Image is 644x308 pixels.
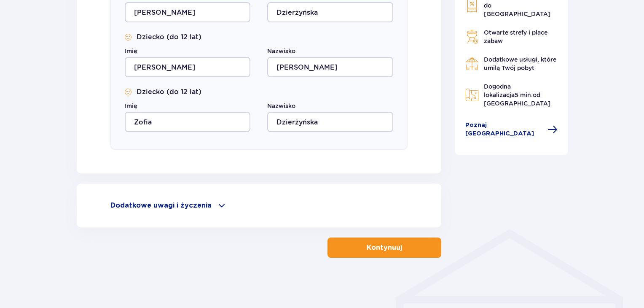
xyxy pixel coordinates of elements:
[267,47,295,55] label: Nazwisko
[125,102,137,110] label: Imię
[367,243,402,252] p: Kontynuuj
[465,88,479,102] img: Map Icon
[327,238,441,258] button: Kontynuuj
[465,121,558,138] a: Poznaj [GEOGRAPHIC_DATA]
[267,2,393,22] input: Nazwisko
[267,57,393,77] input: Nazwisko
[465,57,479,70] img: Restaurant Icon
[125,57,250,77] input: Imię
[484,56,556,71] span: Dodatkowe usługi, które umilą Twój pobyt
[125,2,250,22] input: Imię
[137,87,201,97] p: Dziecko (do 12 lat)
[137,32,201,42] p: Dziecko (do 12 lat)
[125,112,250,132] input: Imię
[465,121,543,138] span: Poznaj [GEOGRAPHIC_DATA]
[484,29,547,44] span: Otwarte strefy i place zabaw
[125,89,131,95] img: Smile Icon
[515,92,533,98] span: 5 min.
[125,34,131,41] img: Smile Icon
[110,201,212,210] p: Dodatkowe uwagi i życzenia
[125,47,137,55] label: Imię
[267,112,393,132] input: Nazwisko
[465,30,479,43] img: Grill Icon
[484,83,550,107] span: Dogodna lokalizacja od [GEOGRAPHIC_DATA]
[267,102,295,110] label: Nazwisko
